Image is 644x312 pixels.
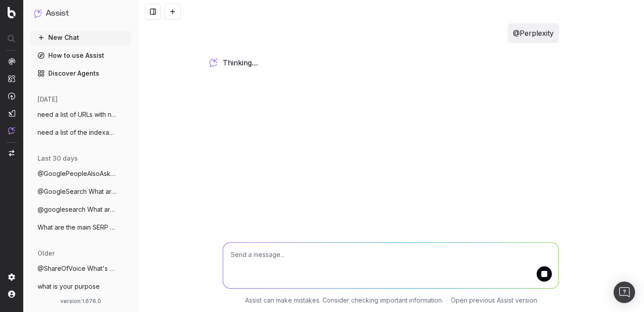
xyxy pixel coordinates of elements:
img: Analytics [8,58,15,65]
h1: Assist [46,7,69,20]
img: Intelligence [8,75,15,82]
img: My account [8,291,15,298]
span: @googlesearch What are the main SERP fea [38,205,116,214]
span: last 30 days [38,154,78,163]
a: Open previous Assist version [451,296,537,305]
a: Discover Agents [30,66,131,81]
button: New Chat [30,30,131,45]
img: Botify assist logo [209,58,218,67]
span: [DATE] [38,95,58,104]
button: @ShareOfVoice What's our share of voice [30,261,131,276]
div: version: 1.676.0 [34,298,127,305]
p: Assist can make mistakes. Consider checking important information. [245,296,443,305]
button: @GoogleSearch What are the main SERP fea [30,184,131,199]
button: Assist [34,7,127,20]
img: Switch project [9,150,14,156]
img: Botify logo [8,7,16,18]
span: @GooglePeopleAlsoAsk What are the 'Peopl [38,169,116,178]
div: Open Intercom Messenger [614,282,635,303]
p: @Perplexity [513,27,554,39]
button: What are the main SERP features for 'how [30,220,131,235]
span: older [38,249,55,258]
button: @googlesearch What are the main SERP fea [30,202,131,217]
span: What are the main SERP features for 'how [38,223,116,232]
img: Activation [8,92,15,100]
button: what is your purpose [30,279,131,294]
span: need a list of the indexable URLs with n [38,128,116,137]
button: need a list of URLs with number of visis [30,107,131,122]
img: Setting [8,274,15,281]
img: Studio [8,110,15,117]
button: @GooglePeopleAlsoAsk What are the 'Peopl [30,167,131,181]
a: How to use Assist [30,48,131,63]
span: @GoogleSearch What are the main SERP fea [38,187,116,196]
button: need a list of the indexable URLs with n [30,125,131,140]
span: @ShareOfVoice What's our share of voice [38,264,116,273]
img: Assist [8,127,15,134]
span: what is your purpose [38,282,100,291]
span: need a list of URLs with number of visis [38,110,116,119]
img: Assist [34,9,42,17]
